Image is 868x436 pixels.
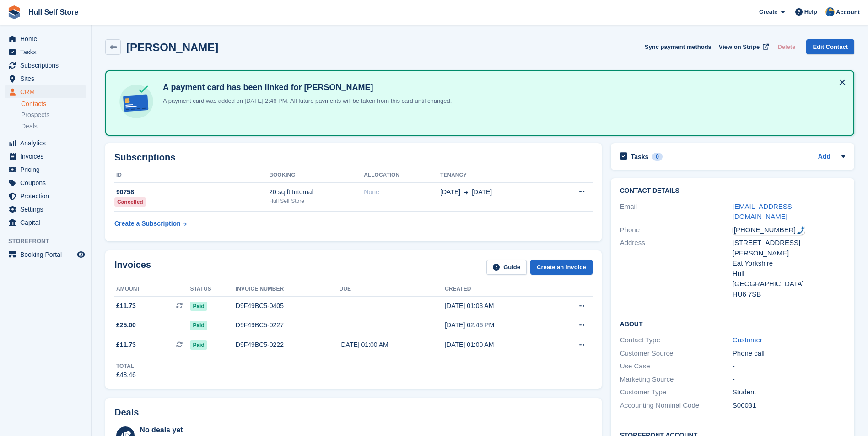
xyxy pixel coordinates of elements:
a: menu [5,59,86,72]
h2: About [620,319,845,328]
div: [DATE] 01:00 AM [445,340,551,350]
a: Edit Contact [806,39,854,54]
img: hfpfyWBK5wQHBAGPgDf9c6qAYOxxMAAAAASUVORK5CYII= [797,226,804,234]
div: [STREET_ADDRESS][PERSON_NAME] [733,238,845,258]
div: [DATE] 01:00 AM [340,340,445,350]
a: menu [5,137,86,149]
h4: A payment card has been linked for [PERSON_NAME] [159,82,452,93]
a: Add [818,152,830,162]
a: Create an Invoice [530,260,593,275]
p: A payment card was added on [DATE] 2:46 PM. All future payments will be taken from this card unti... [159,96,452,106]
div: Call: +447986869492 [733,225,805,235]
div: D9F49BC5-0227 [236,320,340,330]
img: stora-icon-8386f47178a22dfd0bd8f6a31ec36ba5ce8667c1dd55bd0f319d3a0aa187defe.svg [7,5,21,19]
div: [GEOGRAPHIC_DATA] [733,279,845,289]
span: Prospects [21,111,49,119]
span: £11.73 [116,301,136,311]
th: Status [190,282,235,297]
a: menu [5,150,86,163]
a: menu [5,248,86,261]
button: Delete [774,39,799,54]
th: Created [445,282,551,297]
span: Paid [190,321,207,330]
div: Marketing Source [620,374,733,385]
span: £11.73 [116,340,136,350]
div: Address [620,238,733,299]
div: Contact Type [620,335,733,346]
div: D9F49BC5-0405 [236,301,340,311]
th: Allocation [364,168,440,183]
a: Deals [21,122,86,131]
span: Protection [20,190,75,202]
div: Total [116,362,136,370]
span: [DATE] [440,187,460,197]
div: D9F49BC5-0222 [236,340,340,350]
a: menu [5,176,86,189]
th: Due [340,282,445,297]
span: Sites [20,72,75,85]
div: 90758 [114,187,269,197]
div: Customer Type [620,387,733,398]
span: Settings [20,203,75,216]
span: Deals [21,122,38,131]
th: Amount [114,282,190,297]
div: £48.46 [116,370,136,380]
h2: Subscriptions [114,152,593,163]
div: Hull Self Store [269,197,364,205]
span: View on Stripe [719,43,760,52]
button: Sync payment methods [645,39,712,54]
a: menu [5,85,86,98]
span: Account [836,8,860,17]
div: Phone [620,225,733,235]
span: Capital [20,216,75,229]
span: Coupons [20,176,75,189]
span: Create [759,7,777,16]
a: menu [5,216,86,229]
div: Eat Yorkshire [733,258,845,269]
h2: Contact Details [620,187,845,195]
span: Analytics [20,137,75,149]
div: - [733,374,845,385]
div: S00031 [733,400,845,411]
img: card-linked-ebf98d0992dc2aeb22e95c0e3c79077019eb2392cfd83c6a337811c24bc77127.svg [117,82,156,121]
th: Invoice number [236,282,340,297]
a: menu [5,190,86,202]
h2: Invoices [114,260,151,275]
span: Paid [190,302,207,311]
th: Booking [269,168,364,183]
span: £25.00 [116,320,136,330]
div: HU6 7SB [733,289,845,300]
th: ID [114,168,269,183]
div: [DATE] 02:46 PM [445,320,551,330]
div: No deals yet [140,425,331,436]
span: Pricing [20,163,75,176]
div: Student [733,387,845,398]
div: Cancelled [114,197,146,207]
div: Customer Source [620,348,733,359]
span: CRM [20,85,75,98]
a: menu [5,46,86,58]
a: Create a Subscription [114,215,187,232]
a: menu [5,72,86,85]
span: Help [804,7,817,16]
span: [DATE] [472,187,492,197]
div: [DATE] 01:03 AM [445,301,551,311]
div: Accounting Nominal Code [620,400,733,411]
a: Customer [733,336,762,344]
a: Hull Self Store [25,5,82,20]
h2: Tasks [631,153,649,161]
span: Invoices [20,150,75,163]
a: Preview store [75,249,86,260]
span: Subscriptions [20,59,75,72]
a: Guide [486,260,527,275]
a: menu [5,163,86,176]
a: View on Stripe [715,39,771,54]
span: Booking Portal [20,248,75,261]
div: Create a Subscription [114,219,181,229]
a: Prospects [21,110,86,120]
div: Email [620,202,733,222]
h2: [PERSON_NAME] [126,41,218,53]
div: - [733,361,845,372]
span: Paid [190,340,207,350]
a: [EMAIL_ADDRESS][DOMAIN_NAME] [733,202,794,221]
